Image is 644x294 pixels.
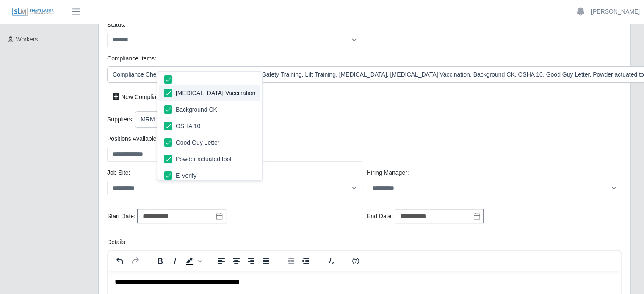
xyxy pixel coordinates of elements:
body: Rich Text Area. Press ALT-0 for help. [7,7,506,149]
button: Align center [229,255,243,267]
button: Decrease indent [284,255,298,267]
label: Compliance Items: [107,54,156,63]
img: SLM Logo [12,7,54,16]
button: Justify [259,255,273,267]
button: Redo [128,255,142,267]
label: Suppliers: [107,115,133,124]
span: Powder actuated tool [176,155,232,164]
label: Details [107,238,125,247]
button: Undo [113,255,127,267]
a: New Compliance Item [107,90,185,104]
div: MRM Power Force [135,112,195,127]
label: job site: [107,168,130,177]
li: Good Guy Letter [159,135,260,151]
button: Bold [153,255,167,267]
ul: Option List [157,1,262,185]
label: End Date: [367,212,393,221]
li: E-Verify [159,168,260,184]
span: E-Verify [176,171,196,180]
span: [MEDICAL_DATA] Vaccination [176,89,255,98]
button: Clear formatting [323,255,338,267]
li: OSHA 10 [159,118,260,134]
span: Workers [16,36,38,43]
label: Positions Available: [107,135,158,143]
span: Background CK [176,105,217,114]
button: Increase indent [299,255,313,267]
button: Align left [214,255,229,267]
label: Hiring Manager: [367,168,409,177]
label: Start Date: [107,212,135,221]
a: [PERSON_NAME] [591,7,640,16]
button: Italic [168,255,182,267]
body: Rich Text Area. Press ALT-0 for help. [7,7,506,33]
li: Powder actuated tool [159,151,260,167]
button: Align right [244,255,258,267]
li: COVID Vaccination [159,85,260,101]
label: Status: [107,20,126,29]
span: OSHA 10 [176,122,200,131]
span: Good Guy Letter [176,138,220,147]
li: Background CK [159,102,260,118]
div: Background color Black [182,255,204,267]
button: Help [348,255,363,267]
